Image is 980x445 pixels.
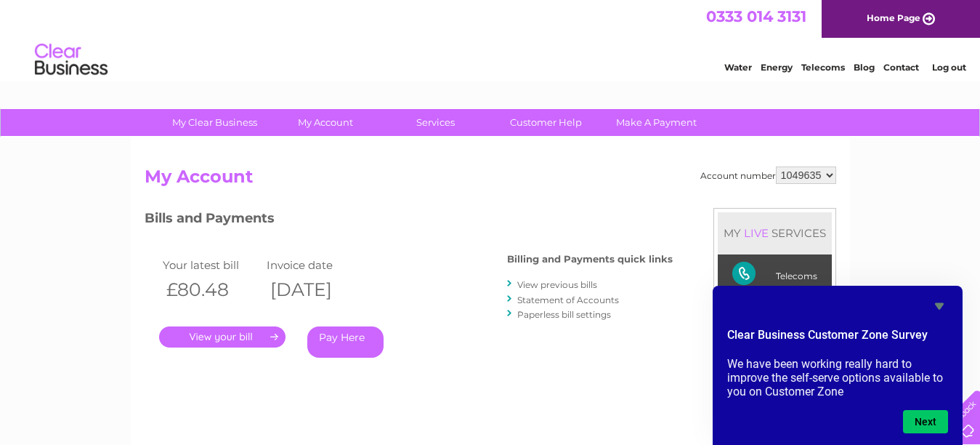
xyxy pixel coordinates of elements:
th: £80.48 [159,275,264,305]
td: Invoice date [263,255,368,275]
a: Contact [883,62,919,73]
td: Your latest bill [159,255,264,275]
button: Next question [903,410,948,433]
a: My Account [265,109,385,136]
div: MY SERVICES [718,212,832,254]
div: Clear Business is a trading name of Verastar Limited (registered in [GEOGRAPHIC_DATA] No. 3667643... [147,8,834,71]
h4: Billing and Payments quick links [507,254,673,265]
p: We have been working really hard to improve the self-serve options available to you on Customer Zone [727,357,948,398]
a: Energy [761,62,793,73]
img: logo.png [34,38,108,82]
a: Log out [932,62,966,73]
a: . [159,326,286,348]
a: Customer Help [486,109,606,136]
a: Make A Payment [596,109,716,136]
a: 0333 014 3131 [706,7,806,25]
h2: My Account [145,167,836,194]
h2: Clear Business Customer Zone Survey [727,326,948,351]
a: Statement of Accounts [517,294,619,305]
h3: Bills and Payments [145,208,673,233]
a: Paperless bill settings [517,309,611,320]
th: [DATE] [263,275,368,305]
a: Water [724,62,752,73]
div: LIVE [741,226,772,240]
a: My Clear Business [155,109,275,136]
a: View previous bills [517,279,597,290]
div: Clear Business Customer Zone Survey [727,297,948,433]
div: Account number [700,167,836,184]
a: Telecoms [801,62,845,73]
a: Services [376,109,495,136]
a: Pay Here [307,326,384,358]
a: Blog [854,62,875,73]
button: Hide survey [931,297,948,315]
div: Telecoms [732,254,817,294]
